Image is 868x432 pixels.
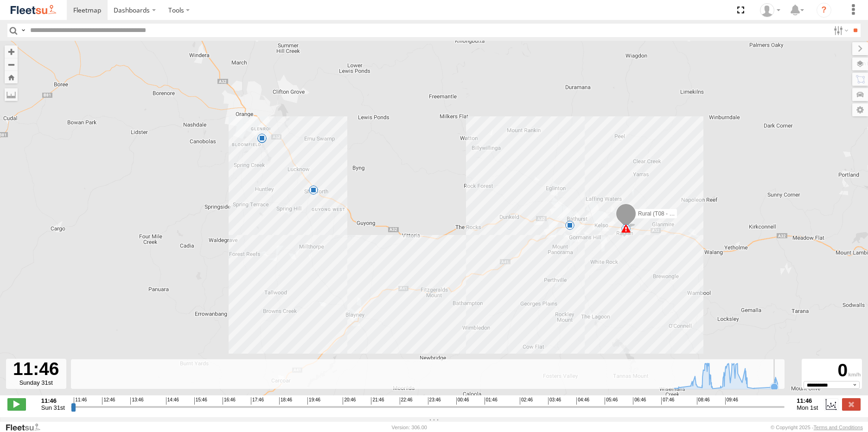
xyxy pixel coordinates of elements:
span: 16:46 [223,397,236,405]
div: Version: 306.00 [392,425,427,430]
button: Zoom out [5,58,18,71]
span: Sun 31st Aug 2025 [41,404,65,411]
label: Close [842,398,861,410]
span: 15:46 [194,397,207,405]
span: 05:46 [605,397,618,405]
span: 01:46 [485,397,498,405]
div: © Copyright 2025 - [771,425,863,430]
label: Search Filter Options [830,24,850,37]
span: 19:46 [307,397,320,405]
span: 04:46 [576,397,589,405]
span: 08:46 [697,397,710,405]
span: 07:46 [661,397,674,405]
span: 23:46 [428,397,441,405]
span: Mon 1st Sep 2025 [797,404,818,411]
span: 00:46 [456,397,469,405]
strong: 11:46 [797,397,818,404]
div: 0 [803,360,861,381]
span: 20:46 [343,397,356,405]
img: fleetsu-logo-horizontal.svg [9,4,57,16]
span: 03:46 [548,397,561,405]
button: Zoom in [5,45,18,58]
label: Map Settings [852,103,868,116]
a: Terms and Conditions [814,425,863,430]
label: Measure [5,88,18,101]
span: 18:46 [279,397,292,405]
strong: 11:46 [41,397,65,404]
span: 21:46 [371,397,384,405]
label: Search Query [19,24,27,37]
button: Zoom Home [5,71,18,83]
i: ? [817,3,831,18]
span: 12:46 [102,397,115,405]
span: 11:46 [74,397,87,405]
span: 22:46 [400,397,413,405]
span: 14:46 [166,397,179,405]
span: 09:46 [725,397,738,405]
span: Rural (T08 - [PERSON_NAME]) [638,210,717,217]
a: Visit our Website [5,423,48,432]
label: Play/Stop [7,398,26,410]
div: Matt Smith [757,3,784,17]
span: 06:46 [633,397,646,405]
span: 13:46 [130,397,143,405]
span: 02:46 [520,397,533,405]
span: 17:46 [251,397,264,405]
